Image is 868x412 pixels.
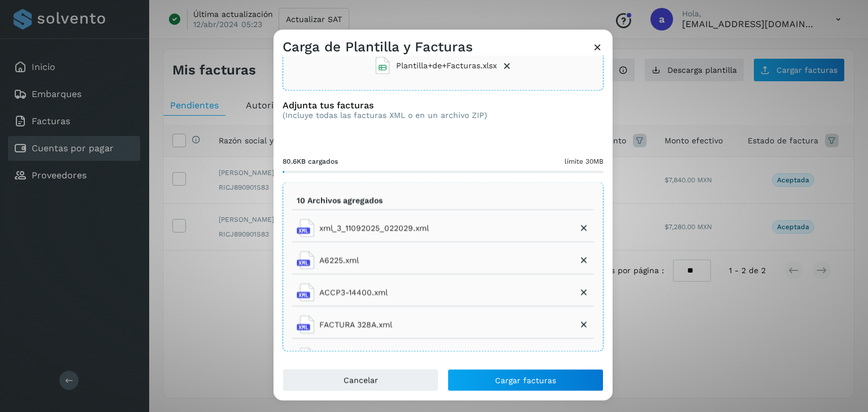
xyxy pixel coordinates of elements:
[344,376,378,384] span: Cancelar
[565,156,604,166] span: límite 30MB
[283,156,338,166] span: 80.6KB cargados
[319,287,388,299] span: ACCP3-14400.xml
[283,369,439,392] button: Cancelar
[297,196,383,205] p: 10 Archivos agregados
[283,110,487,120] p: (Incluye todas las facturas XML o en un archivo ZIP)
[319,255,359,266] span: A6225.xml
[319,319,392,331] span: FACTURA 328A.xml
[448,369,604,392] button: Cargar facturas
[283,99,487,110] h3: Adjunta tus facturas
[283,39,473,55] h3: Carga de Plantilla y Facturas
[319,222,429,234] span: xml_3_11092025_022029.xml
[396,60,497,72] span: Plantilla+de+Facturas.xlsx
[495,376,556,384] span: Cargar facturas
